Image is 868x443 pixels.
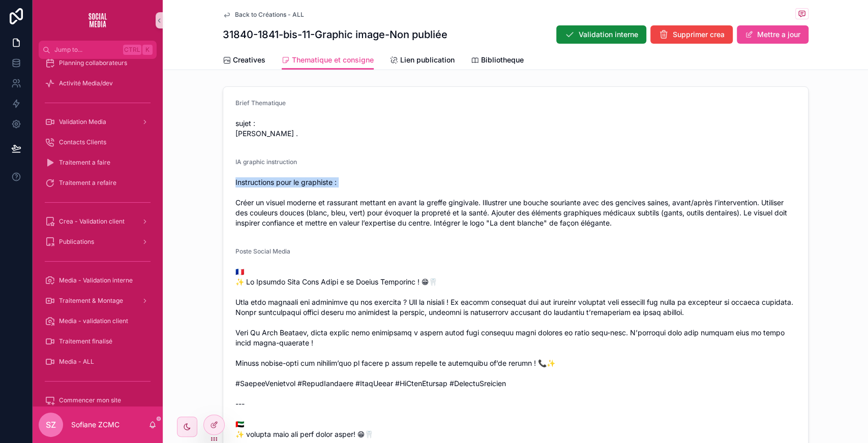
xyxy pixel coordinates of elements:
span: Contacts Clients [59,138,106,146]
a: Commencer mon site [39,391,157,409]
span: Validation interne [579,29,638,40]
a: Crea - Validation client [39,212,157,231]
span: Back to Créations - ALL [235,11,304,19]
span: Crea - Validation client [59,217,125,226]
a: Validation Media [39,113,157,131]
a: Media - ALL [39,353,157,371]
a: Traitement a faire [39,153,157,172]
span: Traitement a refaire [59,179,116,187]
span: Brief Thematique [235,99,286,107]
span: Planning collaborateurs [59,59,127,67]
span: Traitement a faire [59,159,110,167]
span: Media - Validation interne [59,276,133,284]
span: K [143,46,152,54]
span: Creatives [233,55,265,65]
span: Supprimer crea [673,29,725,40]
span: sujet : [PERSON_NAME] . [235,118,796,139]
span: Thematique et consigne [292,55,374,65]
a: Traitement a refaire [39,174,157,192]
a: Traitement & Montage [39,292,157,310]
span: Bibliotheque [481,55,524,65]
a: Back to Créations - ALL [223,11,304,19]
span: SZ [46,419,56,431]
a: Thematique et consigne [282,51,374,70]
a: Traitement finalisé [39,332,157,351]
span: Poste Social Media [235,247,290,255]
span: Ctrl [123,45,141,55]
button: Supprimer crea [650,25,733,44]
h1: 31840-1841-bis-11-Graphic image-Non publiée [223,27,447,42]
a: Media - Validation interne [39,271,157,290]
a: Contacts Clients [39,133,157,151]
a: Creatives [223,51,265,71]
button: Jump to...CtrlK [39,41,157,59]
span: Lien publication [400,55,455,65]
a: Activité Media/dev [39,74,157,92]
span: Jump to... [54,46,119,54]
span: Validation Media [59,118,106,126]
p: Sofiane ZCMC [71,420,119,430]
div: scrollable content [33,59,163,406]
button: Validation interne [556,25,646,44]
span: Traitement & Montage [59,297,123,305]
span: Publications [59,238,94,246]
span: Activité Media/dev [59,79,113,87]
span: Traitement finalisé [59,337,112,345]
span: Media - validation client [59,317,128,325]
span: Commencer mon site [59,396,121,404]
a: Publications [39,233,157,251]
a: Lien publication [390,51,455,71]
a: Media - validation client [39,312,157,330]
a: Bibliotheque [471,51,524,71]
span: Media - ALL [59,358,94,366]
a: Planning collaborateurs [39,54,157,72]
img: App logo [81,12,114,28]
span: IA graphic instruction [235,158,297,166]
button: Mettre a jour [737,25,809,44]
span: Instructions pour le graphiste : Créer un visuel moderne et rassurant mettant en avant la greffe ... [235,177,796,228]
